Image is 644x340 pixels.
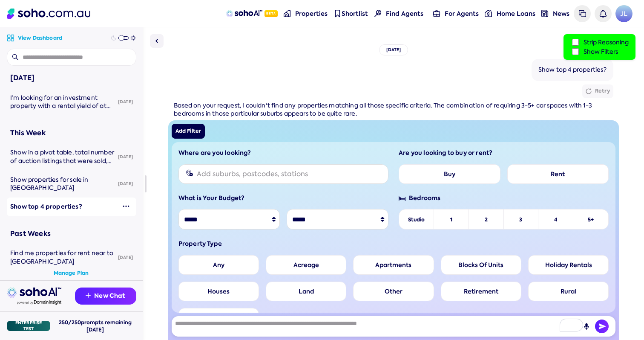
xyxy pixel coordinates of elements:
[54,319,136,333] div: 250 / 250 prompts remaining [DATE]
[10,148,115,165] div: Show in a pivot table, total number of auction listings that were sold, total withdrawn, total of...
[353,282,434,301] label: Other
[10,176,89,192] span: Show properties for sale in [GEOGRAPHIC_DATA]
[379,44,408,55] div: [DATE]
[399,209,434,230] li: Studio
[7,244,115,271] a: Find me properties for rent near to [GEOGRAPHIC_DATA]
[152,36,162,46] img: Sidebar toggle icon
[10,202,82,211] span: Show top 4 properties?
[433,10,440,17] img: for-agents-nav icon
[595,5,612,22] a: Notifications
[399,164,500,184] label: Buy
[445,9,479,18] span: For Agents
[178,240,609,248] h6: Property Type
[172,124,205,139] button: Add Filter
[178,255,259,275] label: Any
[115,148,136,166] div: [DATE]
[295,9,328,18] span: Properties
[582,84,613,98] button: Retry
[399,194,609,203] span: Bedrooms
[573,209,608,230] li: 5+
[7,143,115,170] a: Show in a pivot table, total number of auction listings that were sold, total withdrawn, total of...
[7,321,50,331] div: Enterprise Test
[123,203,129,209] img: More icon
[570,38,629,47] label: Strip Reasoning
[226,10,262,17] img: sohoAI logo
[178,282,259,301] label: Houses
[342,9,368,18] span: Shortlist
[178,149,388,157] h6: Where are you looking?
[115,174,136,193] div: [DATE]
[599,10,607,17] img: bell icon
[10,249,115,266] div: Find me properties for rent near to Melbourne University
[507,164,609,184] label: Rent
[574,5,591,22] a: Messages
[441,255,521,275] label: Blocks Of Units
[353,255,434,275] label: Apartments
[7,171,115,198] a: Show properties for sale in [GEOGRAPHIC_DATA]
[570,47,629,56] label: Show Filters
[572,39,579,46] input: Strip Reasoning
[7,288,61,298] img: sohoai logo
[75,288,136,305] button: New Chat
[17,300,61,305] img: Data provided by Domain Insight
[86,293,91,298] img: Recommendation icon
[504,209,539,230] li: 3
[264,10,278,17] span: Beta
[497,9,535,18] span: Home Loans
[485,10,492,17] img: for-agents-nav icon
[10,176,115,192] div: Show properties for sale in mornington peninsula
[7,34,62,42] a: View Dashboard
[615,5,632,22] span: JL
[586,88,592,94] img: Retry icon
[441,282,521,301] label: Retirement
[538,209,573,230] li: 4
[595,320,609,333] img: Send icon
[399,149,609,157] h6: Are you looking to buy or rent?
[579,10,586,17] img: messages icon
[178,194,388,203] h6: What is Your Budget?
[434,209,469,230] li: 1
[10,203,116,211] div: Show top 4 properties?
[10,94,115,110] div: I’m looking for an investment property with a rental yield of at least 4% or higher in paddington
[172,316,615,337] textarea: To enrich screen reader interactions, please activate Accessibility in Grammarly extension settings
[10,148,114,198] span: Show in a pivot table, total number of auction listings that were sold, total withdrawn, total of...
[334,10,341,17] img: shortlist-nav icon
[580,320,593,333] button: Record Audio
[54,270,89,277] a: Manage Plan
[7,198,116,216] a: Show top 4 properties?
[174,102,592,142] span: Based on your request, I couldn't find any properties matching all those specific criteria. The c...
[115,248,136,267] div: [DATE]
[572,48,579,55] input: Show Filters
[115,93,136,111] div: [DATE]
[615,5,632,22] a: Avatar of Jonathan Lui
[7,9,90,19] img: Soho Logo
[10,73,133,84] div: [DATE]
[7,89,115,116] a: I’m looking for an investment property with a rental yield of at least 4% or higher in [GEOGRAPHI...
[10,249,113,265] span: Find me properties for rent near to [GEOGRAPHIC_DATA]
[595,320,609,333] button: Send
[178,308,259,328] label: Villas
[538,66,607,74] div: Show top 4 properties?
[284,10,291,17] img: properties-nav icon
[266,255,346,275] label: Acreage
[266,282,346,301] label: Land
[10,228,133,239] div: Past Weeks
[10,94,111,127] span: I’m looking for an investment property with a rental yield of at least 4% or higher in [GEOGRAPHI...
[528,282,609,301] label: Rural
[541,10,549,17] img: news-nav icon
[10,128,133,139] div: This Week
[469,209,504,230] li: 2
[528,255,609,275] label: Holiday Rentals
[553,9,569,18] span: News
[386,9,423,18] span: Find Agents
[374,10,382,17] img: Find agents icon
